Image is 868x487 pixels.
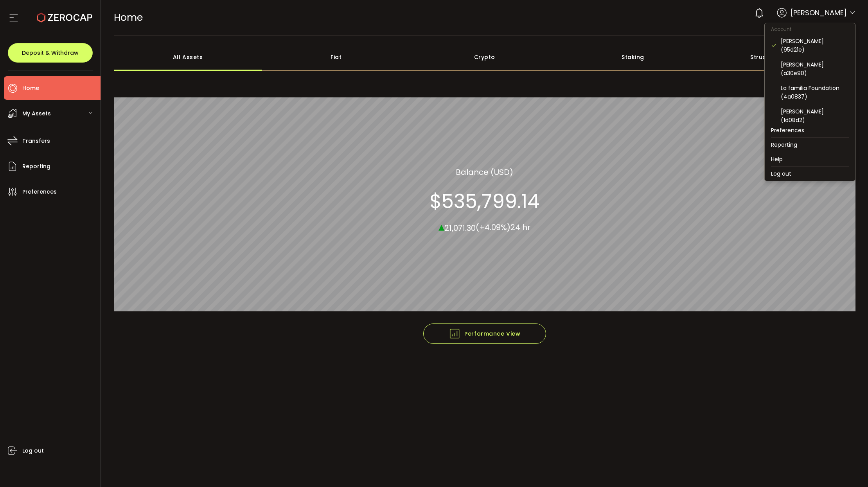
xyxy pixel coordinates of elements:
[444,222,476,233] span: 21,071.30
[423,323,546,344] button: Performance View
[438,218,444,235] span: ▴
[781,60,849,77] div: [PERSON_NAME] (a30e90)
[430,189,539,213] section: $535,799.14
[791,7,847,18] span: [PERSON_NAME]
[765,152,855,166] li: Help
[781,107,849,124] div: [PERSON_NAME] (1d08d2)
[456,166,513,178] section: Balance (USD)
[22,50,79,56] span: Deposit & Withdraw
[765,123,855,137] li: Preferences
[476,222,510,233] span: (+4.09%)
[114,11,143,24] span: Home
[781,37,849,54] div: [PERSON_NAME] (95d21e)
[22,161,50,172] span: Reporting
[22,186,57,198] span: Preferences
[781,84,849,101] div: La familia Foundation (4a0837)
[765,167,855,181] li: Log out
[8,43,93,63] button: Deposit & Withdraw
[22,108,51,119] span: My Assets
[510,222,530,233] span: 24 hr
[114,43,262,71] div: All Assets
[449,328,520,340] span: Performance View
[707,43,855,71] div: Structured Products
[22,83,39,94] span: Home
[777,403,868,487] iframe: Chat Widget
[410,43,559,71] div: Crypto
[262,43,410,71] div: Fiat
[22,135,50,147] span: Transfers
[765,138,855,152] li: Reporting
[765,26,798,32] span: Account
[22,445,44,456] span: Log out
[559,43,707,71] div: Staking
[775,22,855,31] span: [PERSON_NAME] (95d21e)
